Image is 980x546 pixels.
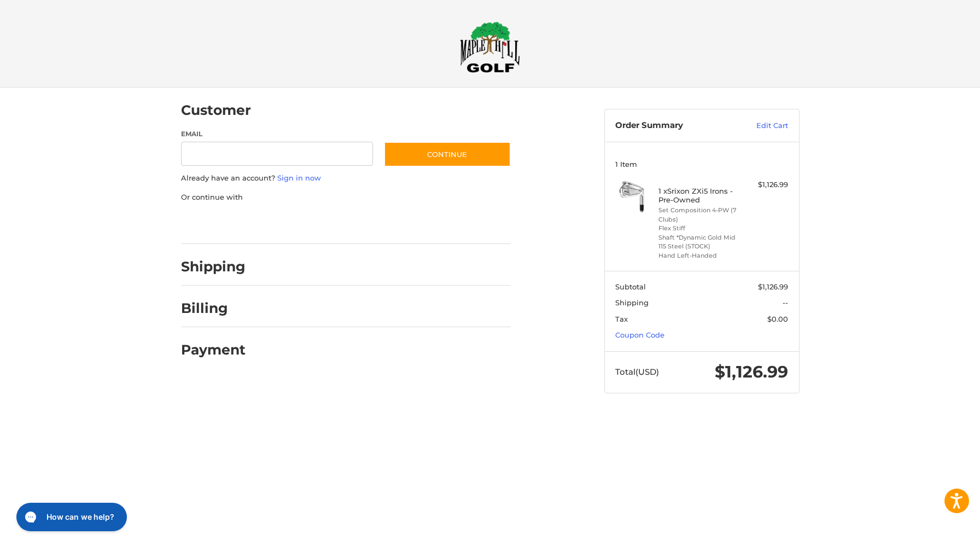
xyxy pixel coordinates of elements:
[715,362,788,382] span: $1,126.99
[181,173,511,184] p: Already have an account?
[181,300,245,317] h2: Billing
[181,102,251,119] h2: Customer
[658,251,742,260] li: Hand Left-Handed
[181,258,246,275] h2: Shipping
[177,213,259,233] iframe: PayPal-paypal
[767,315,788,323] span: $0.00
[181,129,374,139] label: Email
[783,298,788,307] span: --
[758,282,788,291] span: $1,126.99
[658,233,742,251] li: Shaft *Dynamic Gold Mid 115 Steel (STOCK)
[11,499,130,535] iframe: Gorgias live chat messenger
[270,213,352,233] iframe: PayPal-paylater
[460,21,520,73] img: Maple Hill Golf
[615,315,628,323] span: Tax
[733,120,788,131] a: Edit Cart
[615,367,659,377] span: Total (USD)
[615,120,733,131] h3: Order Summary
[384,142,511,167] button: Continue
[277,173,321,182] a: Sign in now
[181,341,246,358] h2: Payment
[615,298,649,307] span: Shipping
[658,206,742,224] li: Set Composition 4-PW (7 Clubs)
[363,213,445,233] iframe: PayPal-venmo
[615,282,646,291] span: Subtotal
[615,330,664,339] a: Coupon Code
[890,516,980,546] iframe: Google Customer Reviews
[181,192,511,203] p: Or continue with
[658,187,742,205] h4: 1 x Srixon ZXi5 Irons - Pre-Owned
[615,160,788,169] h3: 1 Item
[745,179,788,190] div: $1,126.99
[658,224,742,233] li: Flex Stiff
